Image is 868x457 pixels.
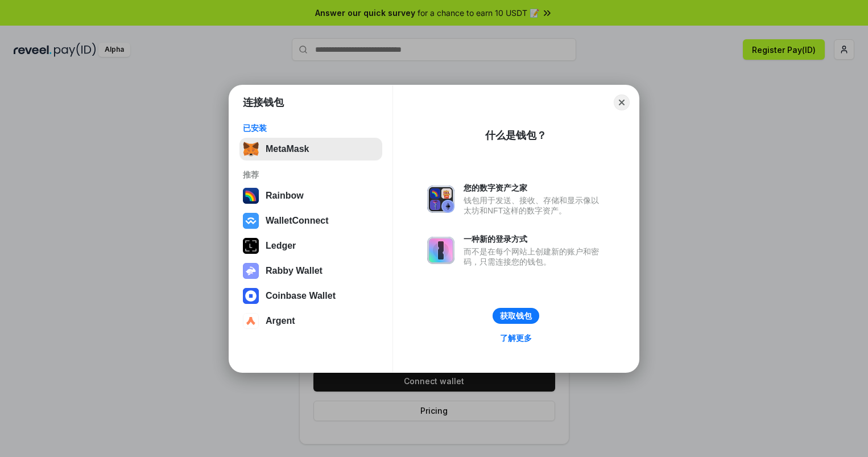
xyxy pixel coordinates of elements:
div: 您的数字资产之家 [464,183,605,193]
div: Rabby Wallet [266,266,323,276]
div: 了解更多 [500,333,532,343]
div: Ledger [266,241,296,251]
img: svg+xml,%3Csvg%20xmlns%3D%22http%3A%2F%2Fwww.w3.org%2F2000%2Fsvg%22%20width%3D%2228%22%20height%3... [243,238,259,254]
img: svg+xml,%3Csvg%20xmlns%3D%22http%3A%2F%2Fwww.w3.org%2F2000%2Fsvg%22%20fill%3D%22none%22%20viewBox... [427,237,454,264]
img: svg+xml,%3Csvg%20width%3D%2228%22%20height%3D%2228%22%20viewBox%3D%220%200%2028%2028%22%20fill%3D... [243,213,259,229]
img: svg+xml,%3Csvg%20width%3D%22120%22%20height%3D%22120%22%20viewBox%3D%220%200%20120%20120%22%20fil... [243,188,259,204]
div: Rainbow [266,191,304,201]
div: Coinbase Wallet [266,291,336,301]
img: svg+xml,%3Csvg%20fill%3D%22none%22%20height%3D%2233%22%20viewBox%3D%220%200%2035%2033%22%20width%... [243,141,259,157]
button: MetaMask [239,138,382,160]
div: 一种新的登录方式 [464,234,605,244]
button: Argent [239,310,382,332]
button: Rainbow [239,184,382,207]
button: Coinbase Wallet [239,285,382,307]
img: svg+xml,%3Csvg%20xmlns%3D%22http%3A%2F%2Fwww.w3.org%2F2000%2Fsvg%22%20fill%3D%22none%22%20viewBox... [243,263,259,279]
div: 获取钱包 [500,311,532,321]
button: Rabby Wallet [239,260,382,282]
div: 已安装 [243,123,379,133]
img: svg+xml,%3Csvg%20xmlns%3D%22http%3A%2F%2Fwww.w3.org%2F2000%2Fsvg%22%20fill%3D%22none%22%20viewBox... [427,186,454,213]
button: WalletConnect [239,209,382,232]
button: 获取钱包 [493,308,539,324]
div: WalletConnect [266,216,329,226]
img: svg+xml,%3Csvg%20width%3D%2228%22%20height%3D%2228%22%20viewBox%3D%220%200%2028%2028%22%20fill%3D... [243,288,259,304]
div: 什么是钱包？ [485,129,547,142]
a: 了解更多 [493,331,539,345]
div: 而不是在每个网站上创建新的账户和密码，只需连接您的钱包。 [464,246,605,267]
img: svg+xml,%3Csvg%20width%3D%2228%22%20height%3D%2228%22%20viewBox%3D%220%200%2028%2028%22%20fill%3D... [243,313,259,329]
div: Argent [266,316,295,326]
div: MetaMask [266,144,309,154]
h1: 连接钱包 [243,96,284,109]
div: 钱包用于发送、接收、存储和显示像以太坊和NFT这样的数字资产。 [464,195,605,216]
button: Ledger [239,234,382,257]
div: 推荐 [243,170,379,180]
button: Close [614,94,630,110]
